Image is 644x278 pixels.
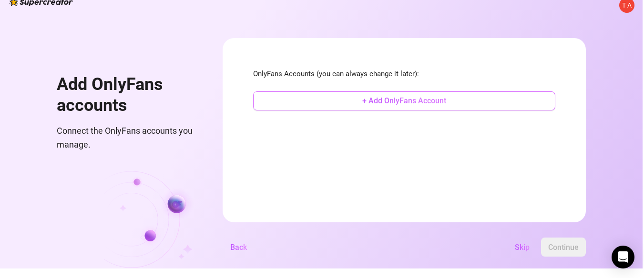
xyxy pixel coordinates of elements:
[230,243,247,252] span: Back
[253,69,555,80] span: OnlyFans Accounts (you can always change it later):
[57,124,200,151] span: Connect the OnlyFans accounts you manage.
[253,91,555,110] button: + Add OnlyFans Account
[362,96,446,105] span: + Add OnlyFans Account
[507,238,537,257] button: Skip
[612,246,634,268] div: Open Intercom Messenger
[515,243,530,252] span: Skip
[541,238,586,257] button: Continue
[57,74,200,116] h1: Add OnlyFans accounts
[223,238,255,257] button: Back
